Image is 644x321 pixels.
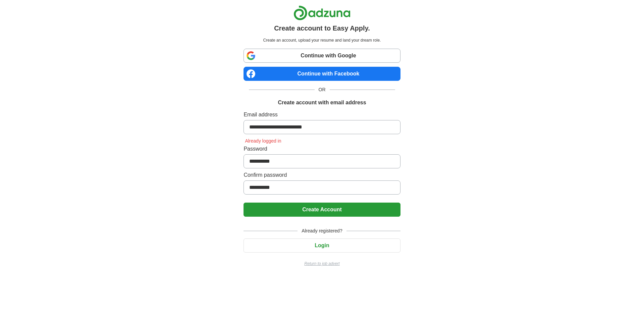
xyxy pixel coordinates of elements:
[244,145,400,153] label: Password
[244,261,400,267] a: Return to job advert
[293,5,351,20] img: Adzuna logo
[244,49,400,63] a: Continue with Google
[274,23,370,33] h1: Create account to Easy Apply.
[278,99,366,107] h1: Create account with email address
[244,67,400,81] a: Continue with Facebook
[244,243,400,248] a: Login
[244,203,400,217] button: Create Account
[244,138,282,144] span: Already logged in
[245,37,399,43] p: Create an account, upload your resume and land your dream role.
[244,171,400,179] label: Confirm password
[298,227,346,234] span: Already registered?
[244,111,400,119] label: Email address
[244,238,400,253] button: Login
[315,86,330,93] span: OR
